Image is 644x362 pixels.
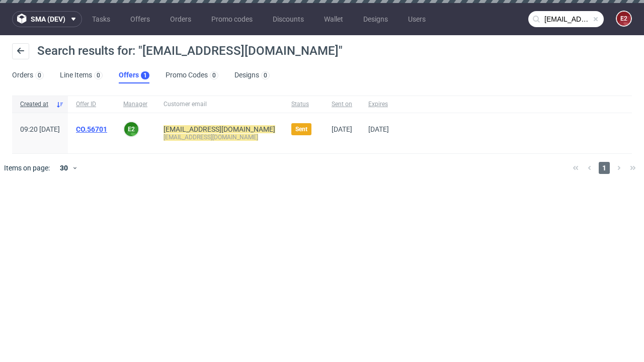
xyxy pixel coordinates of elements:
div: 30 [54,161,72,175]
a: Promo codes [205,11,259,27]
a: Orders [164,11,197,27]
a: Wallet [318,11,349,27]
a: Tasks [86,11,116,27]
span: [DATE] [368,125,389,133]
div: 1 [143,72,147,79]
a: Line Items0 [60,67,103,83]
a: Offers [124,11,156,27]
a: Designs0 [234,67,270,83]
figcaption: e2 [124,122,138,136]
a: Discounts [267,11,310,27]
span: Expires [368,100,389,109]
span: Customer email [164,100,275,109]
a: Designs [357,11,394,27]
span: Sent on [332,100,352,109]
a: Users [402,11,432,27]
a: [EMAIL_ADDRESS][DOMAIN_NAME] [164,125,275,133]
div: 0 [212,72,216,79]
div: 0 [97,72,100,79]
span: [DATE] [332,125,352,133]
span: Manager [123,100,147,109]
span: Search results for: "[EMAIL_ADDRESS][DOMAIN_NAME]" [37,44,343,58]
span: sma (dev) [31,16,65,23]
figcaption: e2 [617,12,631,26]
a: Promo Codes0 [166,67,218,83]
div: 0 [38,72,41,79]
span: 1 [599,162,610,174]
span: Status [291,100,315,109]
span: 09:20 [DATE] [20,125,60,133]
a: Orders0 [12,67,44,83]
div: 0 [264,72,267,79]
a: CO.56701 [76,125,107,133]
a: Offers1 [119,67,149,83]
span: Sent [295,125,307,133]
span: Created at [20,100,52,109]
mark: [EMAIL_ADDRESS][DOMAIN_NAME] [164,134,258,141]
span: Offer ID [76,100,107,109]
button: sma (dev) [12,11,82,27]
span: Items on page: [4,163,50,173]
